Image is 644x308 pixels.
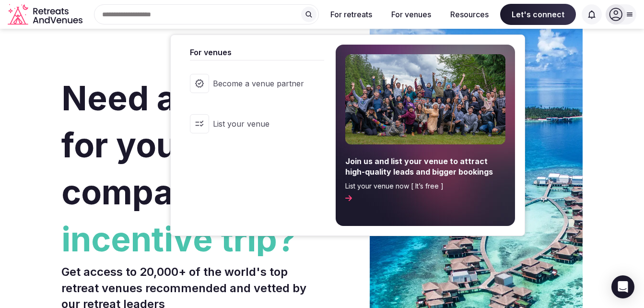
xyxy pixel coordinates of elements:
[323,4,380,25] button: For retreats
[384,4,439,25] button: For venues
[345,156,505,178] span: Join us and list your venue to attract high-quality leads and bigger bookings
[180,64,324,103] a: Become a venue partner
[8,4,84,25] svg: Retreats and Venues company logo
[180,105,324,143] a: List your venue
[500,4,576,25] span: Let's connect
[213,118,304,129] span: List your venue
[336,45,515,226] a: Join us and list your venue to attract high-quality leads and bigger bookingsList your venue now ...
[345,54,505,144] img: For venues
[213,78,304,89] span: Become a venue partner
[611,275,634,298] div: Open Intercom Messenger
[443,4,496,25] button: Resources
[190,47,324,58] span: For venues
[345,181,505,191] span: List your venue now [ It’s free ]
[8,4,84,25] a: Visit the homepage
[61,216,318,263] span: incentive trip?
[61,78,285,213] span: Need a venue for your next company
